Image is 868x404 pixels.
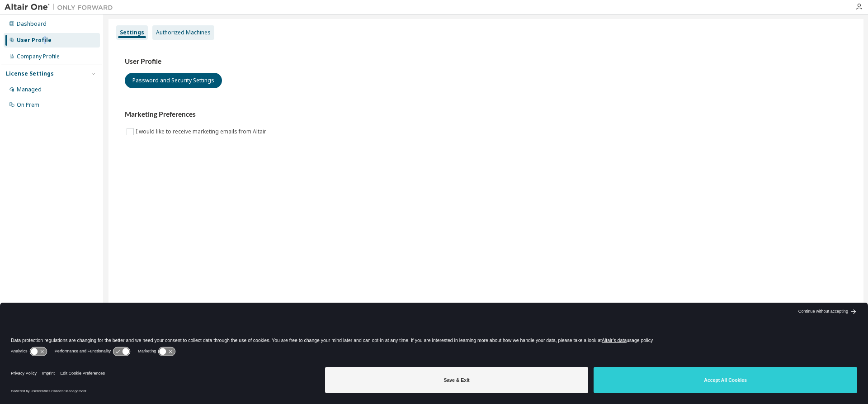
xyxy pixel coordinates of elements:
[17,37,52,44] div: User Profile
[6,70,54,77] div: License Settings
[17,20,47,28] div: Dashboard
[17,53,60,60] div: Company Profile
[125,110,847,119] h3: Marketing Preferences
[5,3,118,12] img: Altair One
[125,73,222,88] button: Password and Security Settings
[17,86,42,93] div: Managed
[136,126,268,137] label: I would like to receive marketing emails from Altair
[120,29,144,36] div: Settings
[125,57,847,66] h3: User Profile
[156,29,211,36] div: Authorized Machines
[17,101,39,109] div: On Prem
